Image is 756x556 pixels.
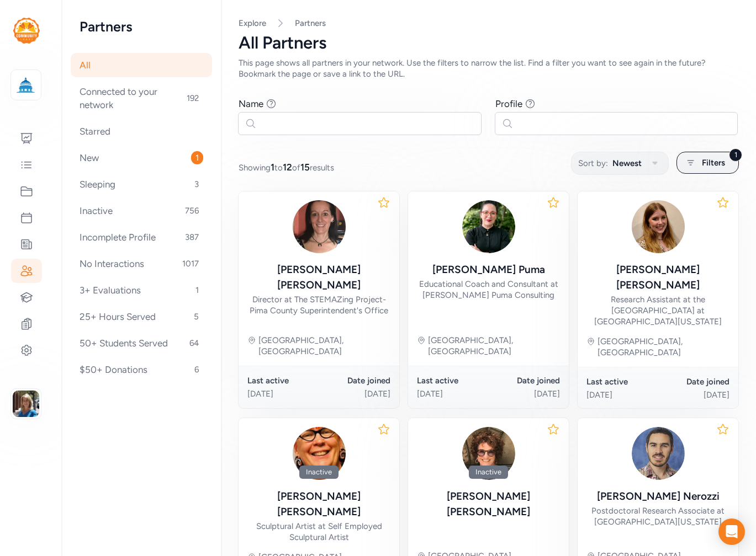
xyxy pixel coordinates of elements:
span: 5 [189,310,203,323]
div: Director at The STEMAZing Project- Pima County Superintendent's Office [247,294,390,316]
span: 3 [190,178,203,191]
span: 1 [191,284,203,297]
div: Date joined [489,375,561,386]
div: Inactive [469,466,508,479]
div: No Interactions [71,252,212,276]
button: Sort by:Newest [571,152,669,175]
div: Incomplete Profile [71,225,212,249]
div: Last active [247,375,319,386]
div: 1 [729,148,742,162]
div: [DATE] [586,389,658,400]
div: Inactive [71,199,212,223]
div: [DATE] [247,388,319,399]
div: [DATE] [489,388,561,399]
div: [GEOGRAPHIC_DATA], [GEOGRAPHIC_DATA] [598,336,729,358]
img: aYEEGmXRMaVwGnF6Tgfp [462,200,515,253]
span: 756 [181,204,203,217]
div: Open Intercom Messenger [718,518,745,545]
span: 1 [191,151,203,164]
div: Date joined [658,376,730,387]
div: Name [239,97,263,110]
div: Profile [495,97,522,110]
div: [PERSON_NAME] [PERSON_NAME] [417,489,560,520]
span: Sort by: [578,157,608,170]
span: 1 [271,162,274,173]
img: fTmKo6mPQ5K3uPy7Xfry [632,200,685,253]
div: [PERSON_NAME] [PERSON_NAME] [247,489,390,520]
div: 25+ Hours Served [71,304,212,329]
span: 15 [300,162,310,173]
div: Postdoctoral Research Associate at [GEOGRAPHIC_DATA][US_STATE] [586,505,729,527]
div: Connected to your network [71,79,212,117]
div: Research Assistant at the [GEOGRAPHIC_DATA] at [GEOGRAPHIC_DATA][US_STATE] [586,294,729,327]
div: Date joined [319,375,391,386]
div: [PERSON_NAME] [PERSON_NAME] [586,262,729,293]
span: 12 [283,162,292,173]
span: 6 [190,363,203,376]
div: All Partners [239,33,738,53]
span: Showing to of results [239,161,334,174]
a: Partners [295,18,326,29]
div: [GEOGRAPHIC_DATA], [GEOGRAPHIC_DATA] [428,335,560,357]
nav: Breadcrumb [239,18,738,29]
div: 3+ Evaluations [71,278,212,302]
div: [DATE] [319,388,391,399]
div: Educational Coach and Consultant at [PERSON_NAME] Puma Consulting [417,279,560,301]
img: pfsrCIYrRuaIe7FrCQY9 [293,200,346,253]
div: [DATE] [417,388,489,399]
span: 64 [185,336,203,350]
span: Newest [612,157,642,170]
img: 1DF5aRR4QZyJ57lzQhsf [293,427,346,480]
img: logo [14,73,38,97]
a: Explore [239,18,266,28]
div: [PERSON_NAME] Puma [432,262,545,277]
div: Sculptural Artist at Self Employed Sculptural Artist [247,521,390,543]
div: This page shows all partners in your network. Use the filters to narrow the list. Find a filter y... [239,57,733,79]
span: 387 [181,231,203,244]
span: 1017 [178,257,203,270]
div: $50+ Donations [71,357,212,382]
div: [GEOGRAPHIC_DATA], [GEOGRAPHIC_DATA] [258,335,390,357]
div: Last active [417,375,489,386]
div: 50+ Students Served [71,331,212,355]
div: Sleeping [71,172,212,196]
div: New [71,146,212,170]
div: Last active [586,376,658,387]
div: Starred [71,119,212,143]
span: Filters [702,156,725,169]
h2: Partners [80,18,203,35]
span: 192 [182,92,203,105]
img: POmvxB1cQziInquUZDB6 [632,427,685,480]
img: logo [13,18,40,44]
div: [PERSON_NAME] [PERSON_NAME] [247,262,390,293]
div: [PERSON_NAME] Nerozzi [597,489,720,504]
div: All [71,53,212,77]
img: 6YJkfCXcSluardlBpG2Z [462,427,515,480]
div: Inactive [299,466,339,479]
div: [DATE] [658,389,730,400]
